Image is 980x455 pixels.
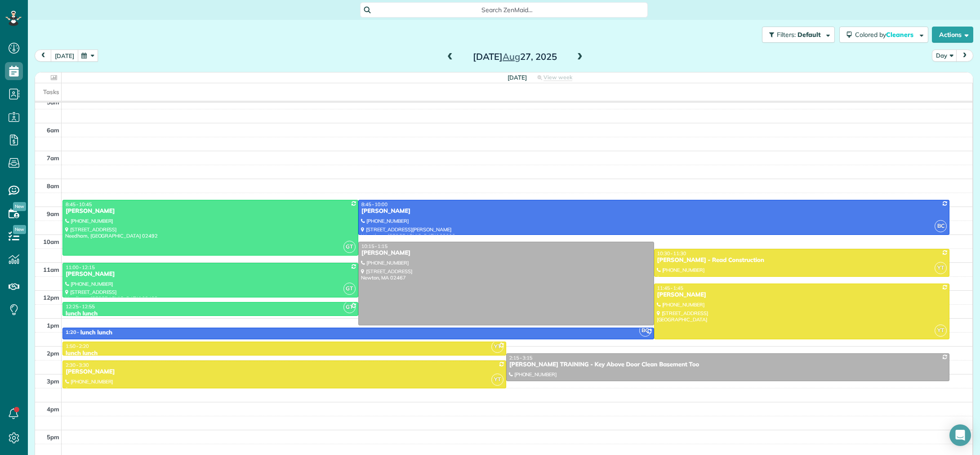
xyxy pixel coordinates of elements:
[47,182,59,189] span: 8am
[47,322,59,329] span: 1pm
[13,225,26,234] span: New
[361,249,651,257] div: [PERSON_NAME]
[797,31,821,39] span: Default
[543,74,572,81] span: View week
[657,257,947,264] div: [PERSON_NAME] - Read Construction
[503,51,520,62] span: Aug
[657,250,686,257] span: 10:30 - 11:30
[508,74,527,81] span: [DATE]
[13,202,26,211] span: New
[762,27,835,43] button: Filters: Default
[47,433,59,441] span: 5pm
[80,329,112,337] div: lunch lunch
[43,88,59,95] span: Tasks
[66,362,89,368] span: 2:30 - 3:30
[47,378,59,385] span: 3pm
[343,241,356,253] span: GT
[47,154,59,162] span: 7am
[361,243,388,249] span: 10:15 - 1:15
[935,324,947,337] span: YT
[361,201,388,207] span: 8:45 - 10:00
[47,350,59,357] span: 2pm
[47,126,59,134] span: 6am
[65,270,356,278] div: [PERSON_NAME]
[47,99,59,106] span: 5am
[65,207,356,215] div: [PERSON_NAME]
[43,238,59,245] span: 10am
[459,52,571,62] h2: [DATE] 27, 2025
[47,405,59,413] span: 4pm
[35,50,52,62] button: prev
[949,424,971,446] div: Open Intercom Messenger
[956,50,973,62] button: next
[43,266,59,273] span: 11am
[932,27,973,43] button: Actions
[343,283,356,295] span: GT
[361,207,947,215] div: [PERSON_NAME]
[657,285,683,291] span: 11:45 - 1:45
[43,294,59,301] span: 12pm
[47,210,59,217] span: 9am
[66,201,92,207] span: 8:45 - 10:45
[65,368,503,376] div: [PERSON_NAME]
[639,324,651,337] span: BC
[777,31,796,39] span: Filters:
[935,262,947,274] span: YT
[509,361,947,369] div: [PERSON_NAME] TRAINING - Key Above Door Clean Basement Too
[343,301,356,313] span: GT
[66,343,89,349] span: 1:50 - 2:20
[757,27,835,43] a: Filters: Default
[491,374,503,386] span: YT
[65,350,503,357] div: lunch lunch
[66,303,95,310] span: 12:25 - 12:55
[657,291,947,299] div: [PERSON_NAME]
[839,27,928,43] button: Colored byCleaners
[491,341,503,353] span: YT
[509,355,533,361] span: 2:15 - 3:15
[51,50,78,62] button: [DATE]
[66,264,95,270] span: 11:00 - 12:15
[886,31,915,39] span: Cleaners
[932,50,957,62] button: Day
[935,220,947,232] span: BC
[65,310,356,318] div: lunch lunch
[855,31,917,39] span: Colored by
